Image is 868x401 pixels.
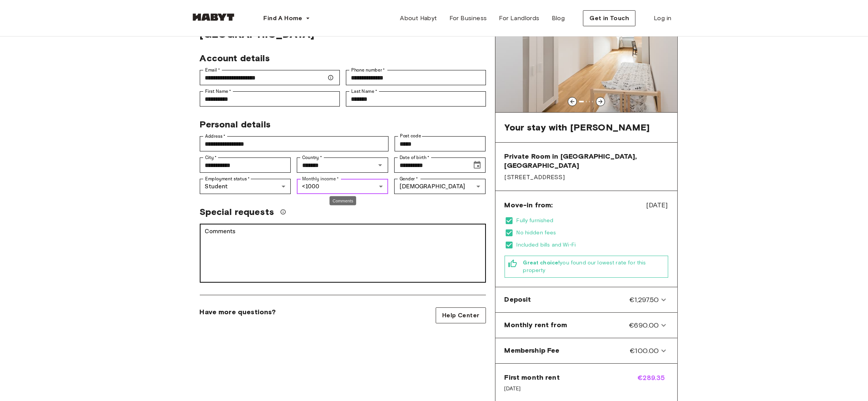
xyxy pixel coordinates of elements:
[630,346,659,356] span: €100.00
[546,11,571,26] a: Blog
[647,200,668,210] span: [DATE]
[499,14,539,23] span: For Landlords
[654,14,671,23] span: Log in
[395,136,486,151] div: Post code
[280,209,286,215] svg: We'll do our best to accommodate your request, but please note we can't guarantee it will be poss...
[200,206,274,218] span: Special requests
[200,179,291,194] div: Student
[436,307,486,323] a: Help Center
[394,11,443,26] a: About Habyt
[505,373,560,382] span: First month rent
[200,136,389,151] div: Address
[442,311,479,320] span: Help Center
[499,290,674,309] div: Deposit€1,297.50
[205,88,231,95] label: First Name
[205,154,217,161] label: City
[505,152,668,170] span: Private Room in [GEOGRAPHIC_DATA], [GEOGRAPHIC_DATA]
[328,75,334,81] svg: Make sure your email is correct — we'll send your booking details there.
[394,179,486,194] div: [DEMOGRAPHIC_DATA]
[297,179,388,194] div: <1000
[205,133,226,140] label: Address
[629,320,659,330] span: €690.00
[200,53,270,64] span: Account details
[517,241,668,249] span: Included bills and Wi-Fi
[330,196,356,205] div: Comments
[205,67,220,73] label: Email
[302,175,339,182] label: Monthly income
[200,91,340,107] div: First Name
[205,175,250,182] label: Employment status
[589,14,629,23] span: Get in Touch
[400,14,437,23] span: About Habyt
[191,13,236,21] img: Habyt
[449,14,487,23] span: For Business
[505,385,560,393] span: [DATE]
[495,6,677,112] img: Image of the room
[258,11,316,26] button: Find A Home
[505,173,668,181] span: [STREET_ADDRESS]
[517,229,668,237] span: No hidden fees
[351,67,385,73] label: Phone number
[648,11,677,26] a: Log in
[499,316,674,335] div: Monthly rent from€690.00
[517,217,668,224] span: Fully furnished
[346,91,486,107] div: Last Name
[400,133,421,139] label: Post code
[302,154,322,161] label: Country
[351,88,377,95] label: Last Name
[443,11,493,26] a: For Business
[505,320,567,330] span: Monthly rent from
[523,259,560,266] b: Great choice!
[583,10,635,26] button: Get in Touch
[629,295,659,305] span: €1,297.50
[264,14,303,23] span: Find A Home
[346,70,486,85] div: Phone number
[499,341,674,360] div: Membership Fee€100.00
[200,119,271,130] span: Personal details
[505,200,553,210] span: Move-in from:
[505,346,560,356] span: Membership Fee
[375,160,385,170] button: Open
[493,11,545,26] a: For Landlords
[200,307,276,317] span: Have more questions?
[400,154,429,161] label: Date of birth
[470,158,485,173] button: Choose date, selected date is Apr 2, 2006
[200,158,291,173] div: City
[552,14,565,23] span: Blog
[505,295,531,305] span: Deposit
[505,122,650,133] span: Your stay with [PERSON_NAME]
[400,175,418,182] label: Gender
[200,224,486,283] div: Comments
[523,259,665,274] span: you found our lowest rate for this property
[637,373,668,393] span: €289.35
[200,70,340,85] div: Email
